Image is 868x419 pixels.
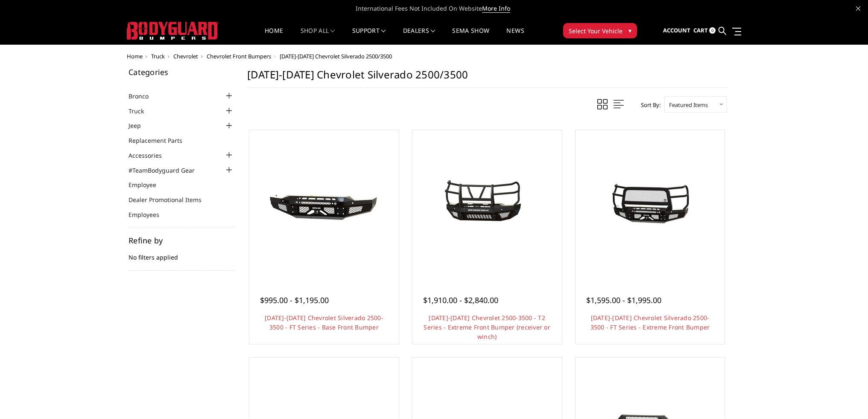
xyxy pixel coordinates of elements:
a: Accessories [129,151,172,160]
label: Sort By: [636,98,660,111]
a: Bronco [129,92,159,101]
a: Cart 0 [693,19,716,42]
a: Replacement Parts [129,136,193,145]
span: $1,595.00 - $1,995.00 [586,295,661,305]
img: BODYGUARD BUMPERS [127,22,219,40]
button: Select Your Vehicle [563,23,637,38]
a: Support [352,28,386,44]
a: 2020-2023 Chevrolet 2500-3500 - T2 Series - Extreme Front Bumper (receiver or winch) 2020-2023 Ch... [415,132,560,277]
span: 0 [709,27,716,34]
a: Dealers [403,28,435,44]
span: [DATE]-[DATE] Chevrolet Silverado 2500/3500 [280,52,392,60]
a: Home [127,52,143,60]
a: 2020-2023 Chevrolet Silverado 2500-3500 - FT Series - Extreme Front Bumper 2020-2023 Chevrolet Si... [578,132,723,277]
span: $1,910.00 - $2,840.00 [423,295,498,305]
a: [DATE]-[DATE] Chevrolet Silverado 2500-3500 - FT Series - Extreme Front Bumper [590,314,710,331]
a: SEMA Show [452,28,489,44]
div: No filters applied [129,237,234,271]
a: shop all [301,28,335,44]
a: Chevrolet Front Bumpers [207,52,271,60]
a: Employees [129,210,170,219]
a: Home [265,28,283,44]
h5: Refine by [129,237,234,244]
a: #TeamBodyguard Gear [129,166,205,175]
h5: Categories [129,68,234,76]
a: More Info [482,4,510,13]
a: [DATE]-[DATE] Chevrolet 2500-3500 - T2 Series - Extreme Front Bumper (receiver or winch) [424,314,550,341]
a: [DATE]-[DATE] Chevrolet Silverado 2500-3500 - FT Series - Base Front Bumper [265,314,383,331]
span: Cart [693,26,708,34]
a: News [506,28,524,44]
a: 2020-2023 Chevrolet Silverado 2500-3500 - FT Series - Base Front Bumper 2020-2023 Chevrolet Silve... [251,132,397,277]
a: Chevrolet [173,52,198,60]
a: Jeep [129,121,152,130]
a: Truck [129,107,155,116]
span: Account [663,26,690,34]
a: Account [663,19,690,42]
span: $995.00 - $1,195.00 [260,295,329,305]
a: Dealer Promotional Items [129,195,212,204]
span: Select Your Vehicle [569,26,623,35]
span: ▾ [628,26,631,35]
a: Employee [129,180,167,189]
h1: [DATE]-[DATE] Chevrolet Silverado 2500/3500 [247,68,727,88]
a: Truck [151,52,165,60]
